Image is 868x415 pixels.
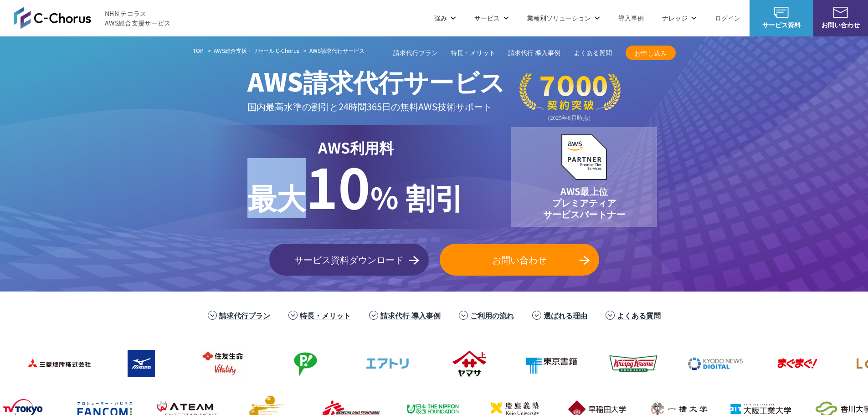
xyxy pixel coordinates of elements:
[247,175,306,217] span: 最大
[451,48,495,58] a: 特長・メリット
[626,46,676,60] a: お申し込み
[662,13,697,23] p: ナレッジ
[14,7,91,29] img: AWS総合支援サービス C-Chorus
[247,99,505,114] p: 国内最高水準の割引と 24時間365日の無料AWS技術サポート
[219,310,270,321] a: 請求代行プラン
[185,345,258,382] img: 住友生命保険相互
[434,13,456,23] p: 強み
[617,310,661,321] a: よくある質問
[544,310,587,321] a: 選ばれる理由
[309,46,365,54] span: AWS請求代行サービス
[508,48,561,58] a: 請求代行 導入事例
[561,134,607,180] img: AWSプレミアティアサービスパートナー
[269,244,429,276] a: サービス資料ダウンロード
[349,345,422,382] img: エアトリ
[193,46,204,55] a: TOP
[267,345,340,382] img: フジモトHD
[440,253,599,266] span: お問い合わせ
[300,310,351,321] a: 特長・メリット
[306,146,370,225] span: 10
[519,73,621,122] img: 契約件数
[759,345,832,382] img: まぐまぐ
[774,7,789,18] img: AWS総合支援サービス C-Chorus サービス資料
[14,7,171,29] a: AWS総合支援サービス C-Chorus NHN テコラスAWS総合支援サービス
[105,9,171,28] span: NHN テコラス AWS総合支援サービス
[21,345,94,382] img: 三菱地所
[470,310,514,321] a: ご利用の流れ
[440,244,599,276] a: お問い合わせ
[543,185,625,220] p: AWS最上位 プレミアティア サービスパートナー
[393,48,438,58] a: 請求代行プラン
[715,13,740,23] a: ログイン
[833,7,848,18] img: お問い合わせ
[595,345,668,382] img: クリスピー・クリーム・ドーナツ
[247,136,464,158] p: AWS利用料
[618,13,644,23] a: 導入事例
[677,345,750,382] img: 共同通信デジタル
[626,48,676,58] span: お申し込み
[527,13,600,23] p: 業種別ソリューション
[380,310,441,321] a: 請求代行 導入事例
[750,20,813,30] span: サービス資料
[269,253,429,266] span: サービス資料ダウンロード
[214,46,299,55] a: AWS総合支援・リセール C-Chorus
[103,345,176,382] img: ミズノ
[247,62,505,99] span: AWS請求代行サービス
[431,345,504,382] img: ヤマサ醤油
[474,13,509,23] p: サービス
[813,20,868,30] span: お問い合わせ
[247,158,464,218] p: % 割引
[574,48,612,58] a: よくある質問
[513,345,586,382] img: 東京書籍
